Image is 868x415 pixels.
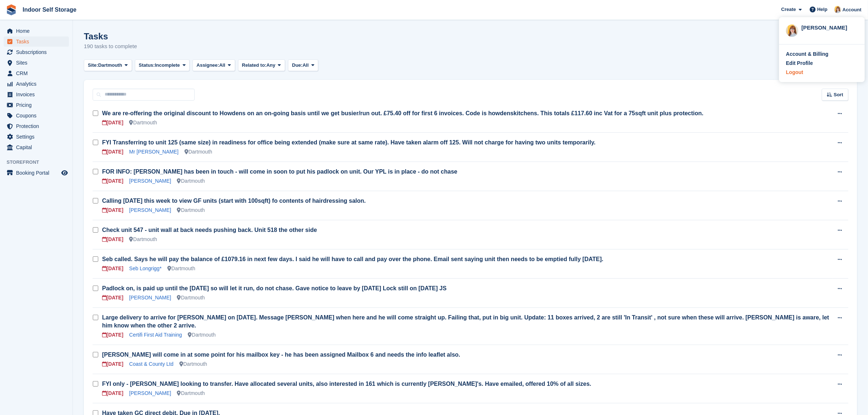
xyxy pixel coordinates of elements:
[16,79,60,89] span: Analytics
[60,168,69,177] a: Preview store
[4,89,69,100] a: menu
[192,59,235,71] button: Assignee: All
[842,6,861,13] span: Account
[16,100,60,110] span: Pricing
[129,295,171,300] a: [PERSON_NAME]
[102,265,123,272] div: [DATE]
[102,360,123,368] div: [DATE]
[102,177,123,185] div: [DATE]
[7,159,73,166] span: Storefront
[102,314,829,329] a: Large delivery to arrive for [PERSON_NAME] on [DATE]. Message [PERSON_NAME] when here and he will...
[102,168,458,175] a: FOR INFO: [PERSON_NAME] has been in touch - will come in soon to put his padlock on unit. Our YPL...
[102,381,591,387] a: FYI only - [PERSON_NAME] looking to transfer. Have allocated several units, also interested in 16...
[786,24,798,37] img: Joanne Smith
[155,62,180,69] span: Incomplete
[129,236,157,243] div: Dartmouth
[102,236,123,243] div: [DATE]
[16,121,60,131] span: Protection
[102,148,123,156] div: [DATE]
[177,177,205,185] div: Dartmouth
[781,6,796,13] span: Create
[88,62,98,69] span: Site:
[4,36,69,47] a: menu
[786,50,858,58] a: Account & Billing
[16,26,60,36] span: Home
[4,26,69,36] a: menu
[303,62,309,69] span: All
[102,389,123,397] div: [DATE]
[102,256,603,262] a: Seb called. Says he will pay the balance of £1079.16 in next few days. I said he will have to cal...
[4,100,69,110] a: menu
[16,168,60,178] span: Booking Portal
[84,42,137,51] p: 190 tasks to complete
[4,79,69,89] a: menu
[16,36,60,47] span: Tasks
[4,68,69,78] a: menu
[84,59,132,71] button: Site: Dartmouth
[16,132,60,142] span: Settings
[129,178,171,184] a: [PERSON_NAME]
[129,361,173,367] a: Coast & County Ltd
[177,206,205,214] div: Dartmouth
[129,332,182,338] a: Certifi First Aid Training
[129,207,171,213] a: [PERSON_NAME]
[98,62,122,69] span: Dartmouth
[238,59,285,71] button: Related to: Any
[102,139,596,146] a: FYI Transferring to unit 125 (same size) in readiness for office being extended (make sure at sam...
[292,62,303,69] span: Due:
[184,148,212,156] div: Dartmouth
[139,62,155,69] span: Status:
[4,58,69,68] a: menu
[177,294,205,302] div: Dartmouth
[102,352,460,358] a: [PERSON_NAME] will come in at some point for his mailbox key - he has been assigned Mailbox 6 and...
[20,4,79,16] a: Indoor Self Storage
[4,110,69,121] a: menu
[135,59,190,71] button: Status: Incomplete
[266,62,276,69] span: Any
[102,206,123,214] div: [DATE]
[129,119,157,127] div: Dartmouth
[817,6,828,13] span: Help
[102,294,123,302] div: [DATE]
[219,62,225,69] span: All
[834,91,843,98] span: Sort
[16,47,60,57] span: Subscriptions
[4,132,69,142] a: menu
[129,265,161,271] a: Seb Longrigg*
[188,331,215,339] div: Dartmouth
[16,142,60,152] span: Capital
[4,121,69,131] a: menu
[102,110,704,116] a: We are re-offering the original discount to Howdens on an on-going basis until we get busier/run ...
[786,59,813,67] div: Edit Profile
[4,47,69,57] a: menu
[801,24,858,30] div: [PERSON_NAME]
[196,62,219,69] span: Assignee:
[834,6,841,13] img: Joanne Smith
[102,119,123,127] div: [DATE]
[84,31,137,41] h1: Tasks
[4,168,69,178] a: menu
[102,285,447,291] a: Padlock on, is paid up until the [DATE] so will let it run, do not chase. Gave notice to leave by...
[6,4,17,15] img: stora-icon-8386f47178a22dfd0bd8f6a31ec36ba5ce8667c1dd55bd0f319d3a0aa187defe.svg
[102,198,366,204] a: Calling [DATE] this week to view GF units (start with 100sqft) fo contents of hairdressing salon.
[288,59,318,71] button: Due: All
[102,227,317,233] a: Check unit 547 - unit wall at back needs pushing back. Unit 518 the other side
[16,58,60,68] span: Sites
[129,390,171,396] a: [PERSON_NAME]
[167,265,195,272] div: Dartmouth
[179,360,207,368] div: Dartmouth
[242,62,266,69] span: Related to:
[102,331,123,339] div: [DATE]
[786,69,858,76] a: Logout
[16,110,60,121] span: Coupons
[129,149,178,155] a: Mr [PERSON_NAME]
[16,68,60,78] span: CRM
[16,89,60,100] span: Invoices
[786,69,803,76] div: Logout
[786,50,829,58] div: Account & Billing
[786,59,858,67] a: Edit Profile
[177,389,205,397] div: Dartmouth
[4,142,69,152] a: menu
